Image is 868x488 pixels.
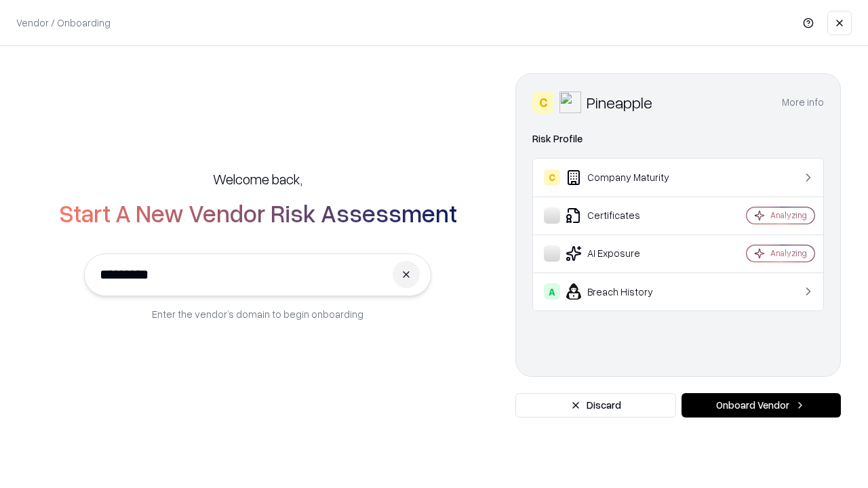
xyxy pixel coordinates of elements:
h5: Welcome back, [213,169,302,188]
button: Onboard Vendor [682,393,841,418]
div: Analyzing [770,209,807,221]
p: Vendor / Onboarding [16,16,111,30]
div: Certificates [544,207,706,224]
div: Analyzing [770,247,807,259]
div: Pineapple [587,91,652,113]
div: C [532,91,554,113]
div: AI Exposure [544,245,706,262]
div: Risk Profile [532,131,824,147]
div: Company Maturity [544,169,706,186]
img: Pineapple [559,91,581,113]
button: More info [782,90,824,115]
div: A [544,283,560,300]
button: Discard [515,393,676,418]
div: C [544,169,560,186]
h2: Start A New Vendor Risk Assessment [59,199,457,226]
p: Enter the vendor’s domain to begin onboarding [152,307,363,321]
div: Breach History [544,283,706,300]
